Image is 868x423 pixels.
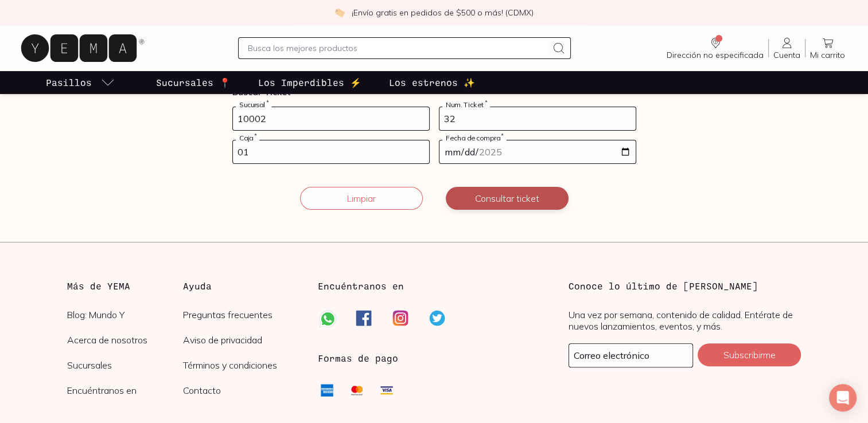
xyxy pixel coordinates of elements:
[352,7,534,18] p: ¡Envío gratis en pedidos de $500 o más! (CDMX)
[67,309,184,320] a: Blog: Mundo Y
[256,71,364,94] a: Los Imperdibles ⚡️
[67,359,184,371] a: Sucursales
[67,385,184,396] a: Encuéntranos en
[183,279,299,293] h3: Ayuda
[183,309,299,320] a: Preguntas frecuentes
[446,187,569,210] button: Consultar ticket
[44,71,117,94] a: pasillo-todos-link
[258,76,361,89] p: Los Imperdibles ⚡️
[233,107,429,130] input: 728
[389,76,475,89] p: Los estrenos ✨
[156,76,231,89] p: Sucursales 📍
[569,279,801,293] h3: Conoce lo último de [PERSON_NAME]
[769,36,805,60] a: Cuenta
[442,134,507,142] label: Fecha de compra
[318,351,398,365] h3: Formas de pago
[569,309,801,332] p: Una vez por semana, contenido de calidad. Entérate de nuevos lanzamientos, eventos, y más.
[248,41,547,55] input: Busca los mejores productos
[662,36,768,60] a: Dirección no especificada
[829,384,857,412] div: Open Intercom Messenger
[442,100,490,109] label: Num. Ticket
[698,343,801,366] button: Subscribirme
[46,76,92,89] p: Pasillos
[810,50,845,60] span: Mi carrito
[183,385,299,396] a: Contacto
[67,334,184,346] a: Acerca de nosotros
[773,50,800,60] span: Cuenta
[154,71,233,94] a: Sucursales 📍
[233,140,429,163] input: 03
[667,50,764,60] span: Dirección no especificada
[236,134,259,142] label: Caja
[183,334,299,346] a: Aviso de privacidad
[236,100,271,109] label: Sucursal
[300,187,423,210] button: Limpiar
[439,107,636,130] input: 123
[439,140,636,163] input: 14-05-2023
[318,279,404,293] h3: Encuéntranos en
[334,7,345,18] img: check
[67,279,184,293] h3: Más de YEMA
[805,36,850,60] a: Mi carrito
[183,359,299,371] a: Términos y condiciones
[569,344,692,367] input: mimail@gmail.com
[387,71,477,94] a: Los estrenos ✨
